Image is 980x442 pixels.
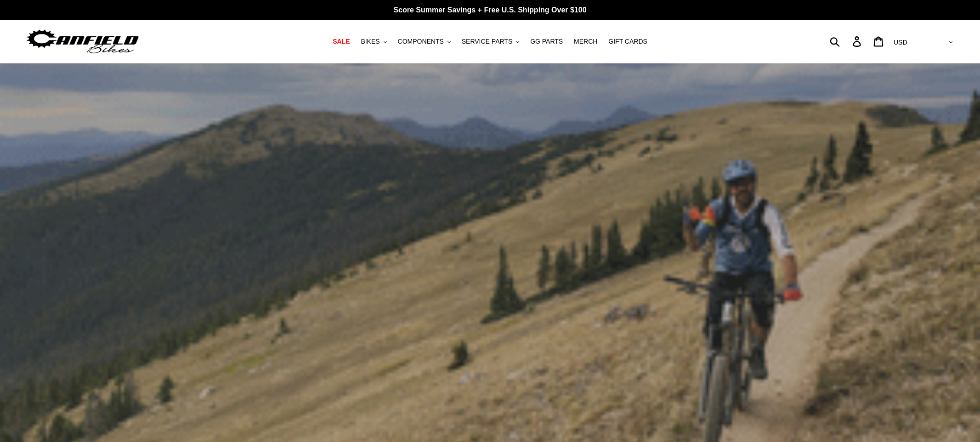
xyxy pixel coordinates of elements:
button: SERVICE PARTS [457,35,524,48]
span: GIFT CARDS [608,38,647,45]
button: BIKES [356,35,391,48]
button: COMPONENTS [393,35,455,48]
a: GIFT CARDS [604,35,652,48]
span: COMPONENTS [398,38,444,45]
span: SERVICE PARTS [462,38,512,45]
a: GG PARTS [526,35,567,48]
a: MERCH [569,35,602,48]
span: SALE [333,38,350,45]
span: BIKES [361,38,380,45]
input: Search [835,31,858,51]
span: MERCH [574,38,597,45]
img: Canfield Bikes [25,27,140,56]
span: GG PARTS [530,38,563,45]
a: SALE [328,35,354,48]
